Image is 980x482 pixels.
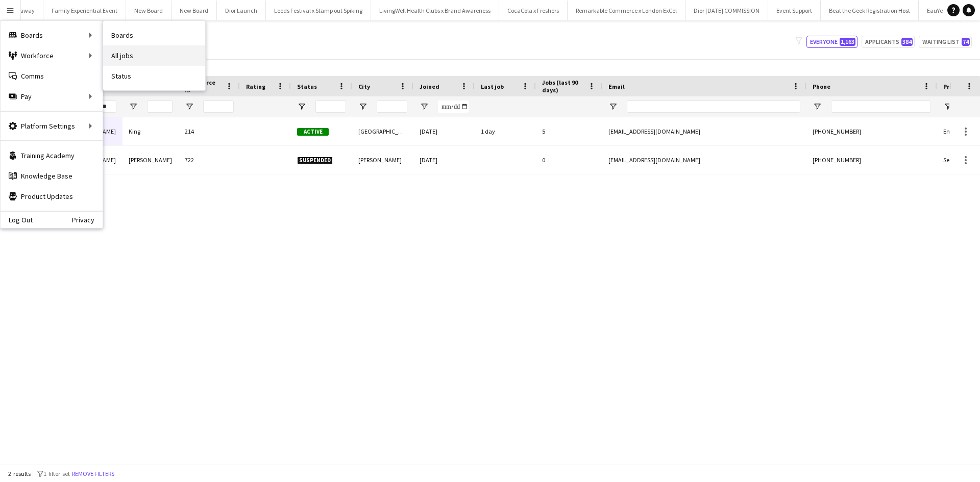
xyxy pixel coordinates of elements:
[297,83,317,90] span: Status
[179,146,240,174] div: 722
[297,102,306,111] button: Open Filter Menu
[919,1,980,20] button: EauYes Sampling
[806,146,937,174] div: [PHONE_NUMBER]
[1,45,103,66] div: Workforce
[371,1,499,20] button: LivingWell Health Clubs x Brand Awareness
[352,146,413,174] div: [PERSON_NAME]
[840,38,855,46] span: 1,163
[103,25,205,45] a: Boards
[1,216,33,224] a: Log Out
[962,38,970,46] span: 74
[438,100,469,113] input: Joined Filter Input
[919,36,972,48] button: Waiting list74
[1,25,103,45] div: Boards
[266,1,371,20] button: Leeds Festival x Stamp out Spiking
[217,1,266,20] button: Dior Launch
[813,102,822,111] button: Open Filter Menu
[315,100,346,113] input: Status Filter Input
[70,468,116,479] button: Remove filters
[627,100,800,113] input: Email Filter Input
[1,166,103,186] a: Knowledge Base
[72,216,103,224] a: Privacy
[821,1,919,20] button: Beat the Geek Registration Host
[420,83,439,90] span: Joined
[481,83,504,90] span: Last job
[1,66,103,86] a: Comms
[568,1,685,20] button: Remarkable Commerce x London ExCel
[43,470,70,477] span: 1 filter set
[358,102,367,111] button: Open Filter Menu
[122,117,179,145] div: King
[831,100,931,113] input: Phone Filter Input
[297,128,329,136] span: Active
[246,83,265,90] span: Rating
[943,102,952,111] button: Open Filter Menu
[602,146,806,174] div: [EMAIL_ADDRESS][DOMAIN_NAME]
[43,1,126,20] button: Family Experiential Event
[1,145,103,166] a: Training Academy
[1,186,103,207] a: Product Updates
[352,117,413,145] div: [GEOGRAPHIC_DATA]
[813,83,830,90] span: Phone
[901,38,913,46] span: 384
[126,1,171,20] button: New Board
[542,79,584,94] span: Jobs (last 90 days)
[806,117,937,145] div: [PHONE_NUMBER]
[358,83,370,90] span: City
[122,146,179,174] div: [PERSON_NAME]
[1,86,103,107] div: Pay
[103,66,205,86] a: Status
[91,100,116,113] input: First Name Filter Input
[297,157,333,164] span: Suspended
[203,100,234,113] input: Workforce ID Filter Input
[602,117,806,145] div: [EMAIL_ADDRESS][DOMAIN_NAME]
[129,102,138,111] button: Open Filter Menu
[806,36,857,48] button: Everyone1,163
[413,117,475,145] div: [DATE]
[768,1,821,20] button: Event Support
[103,45,205,66] a: All jobs
[420,102,429,111] button: Open Filter Menu
[147,100,173,113] input: Last Name Filter Input
[179,117,240,145] div: 214
[862,36,915,48] button: Applicants384
[536,146,602,174] div: 0
[413,146,475,174] div: [DATE]
[943,83,964,90] span: Profile
[608,102,618,111] button: Open Filter Menu
[475,117,536,145] div: 1 day
[499,1,568,20] button: CocaCola x Freshers
[536,117,602,145] div: 5
[685,1,768,20] button: Dior [DATE] COMMISSION
[608,83,625,90] span: Email
[377,100,407,113] input: City Filter Input
[185,102,194,111] button: Open Filter Menu
[1,116,103,136] div: Platform Settings
[171,1,217,20] button: New Board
